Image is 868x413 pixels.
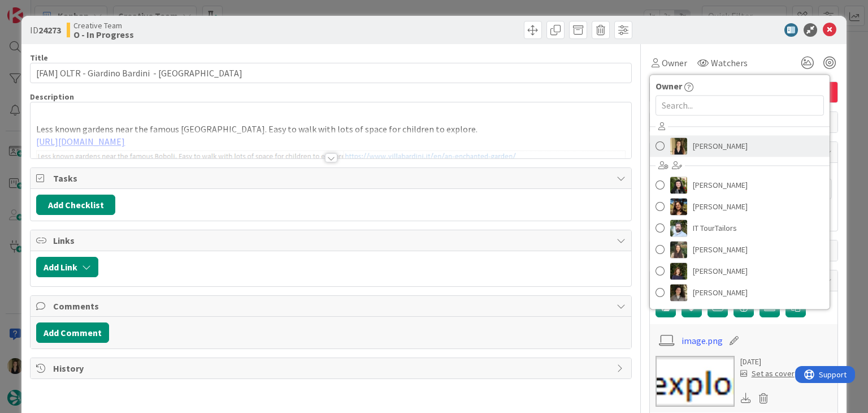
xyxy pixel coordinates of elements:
input: Search... [656,95,824,115]
span: Owner [656,79,682,93]
label: Title [30,53,48,63]
span: Owner [662,56,687,70]
a: SP[PERSON_NAME] [650,135,830,157]
img: IT [670,220,687,236]
a: MC[PERSON_NAME] [650,260,830,282]
span: ID [30,23,61,37]
p: Less known gardens near the famous [GEOGRAPHIC_DATA]. Easy to walk with lots of space for childre... [36,123,625,136]
span: Tasks [53,171,610,185]
span: History [53,362,610,375]
span: IT TourTailors [693,220,737,236]
a: DR[PERSON_NAME] [650,196,830,217]
span: [PERSON_NAME] [693,137,748,154]
a: ITIT TourTailors [650,217,830,239]
img: SP [670,137,687,154]
input: type card name here... [30,63,631,83]
span: [PERSON_NAME] [693,241,748,258]
img: DR [670,198,687,215]
span: Comments [53,299,610,313]
span: [PERSON_NAME] [693,263,748,279]
span: Creative Team [73,21,134,30]
span: [PERSON_NAME] [693,284,748,301]
a: BC[PERSON_NAME] [650,174,830,196]
button: Add Link [36,257,98,277]
b: 24273 [38,24,61,36]
div: Set as cover [740,368,795,380]
button: Add Comment [36,322,109,343]
span: [PERSON_NAME] [693,198,748,215]
a: MS[PERSON_NAME] [650,282,830,303]
button: Add Checklist [36,195,115,215]
span: Watchers [711,56,748,70]
img: IG [670,241,687,258]
a: IG[PERSON_NAME] [650,239,830,260]
span: Description [30,92,74,102]
b: O - In Progress [73,30,134,39]
img: MC [670,263,687,279]
img: BC [670,177,687,193]
div: Download [740,391,753,406]
a: image.png [682,334,723,347]
div: [DATE] [740,356,795,368]
span: Support [24,2,51,15]
span: Links [53,234,610,247]
img: MS [670,284,687,301]
span: [PERSON_NAME] [693,177,748,193]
